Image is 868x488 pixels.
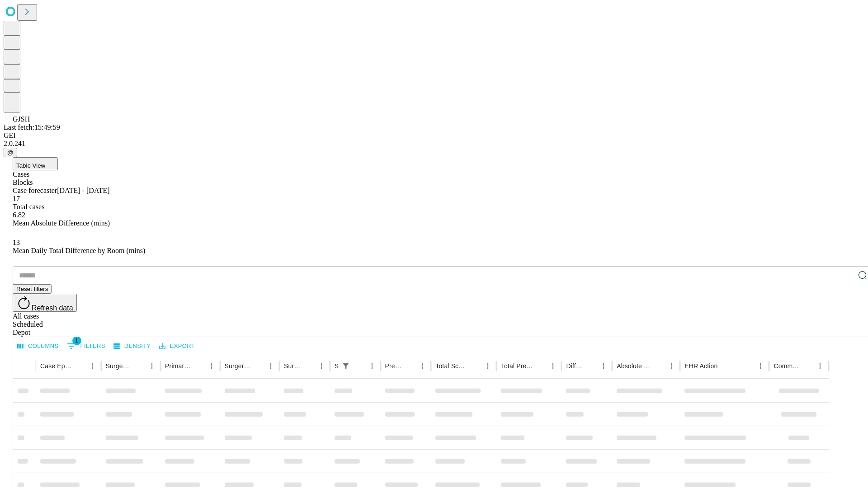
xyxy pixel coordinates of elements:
[57,187,109,194] span: [DATE] - [DATE]
[7,149,14,156] span: @
[4,140,864,148] div: 2.0.241
[435,362,468,370] div: Total Scheduled Duration
[40,362,73,370] div: Case Epic Id
[585,360,597,372] button: Sort
[315,360,328,372] button: Menu
[32,304,73,312] span: Refresh data
[353,360,366,372] button: Sort
[65,339,108,353] button: Show filters
[469,360,481,372] button: Sort
[501,362,533,370] div: Total Predicted Duration
[335,362,339,370] div: Scheduled In Room Duration
[481,360,494,372] button: Menu
[801,360,814,372] button: Sort
[284,362,302,370] div: Surgery Date
[403,360,416,372] button: Sort
[205,360,218,372] button: Menu
[13,284,52,294] button: Reset filters
[74,360,86,372] button: Sort
[13,247,145,254] span: Mean Daily Total Difference by Room (mins)
[72,336,81,345] span: 1
[133,360,146,372] button: Sort
[193,360,205,372] button: Sort
[774,362,800,370] div: Comments
[665,360,678,372] button: Menu
[566,362,584,370] div: Difference
[385,362,403,370] div: Predicted In Room Duration
[13,157,58,170] button: Table View
[16,162,45,169] span: Table View
[302,360,315,372] button: Sort
[652,360,665,372] button: Sort
[13,187,57,194] span: Case forecaster
[252,360,264,372] button: Sort
[534,360,547,372] button: Sort
[13,195,20,202] span: 17
[4,131,864,140] div: GEI
[16,286,48,292] span: Reset filters
[111,339,153,353] button: Density
[13,203,44,211] span: Total cases
[13,294,77,312] button: Refresh data
[157,339,197,353] button: Export
[106,362,132,370] div: Surgeon Name
[86,360,99,372] button: Menu
[416,360,429,372] button: Menu
[13,239,20,246] span: 13
[684,362,717,370] div: EHR Action
[146,360,158,372] button: Menu
[340,360,352,372] button: Show filters
[597,360,610,372] button: Menu
[366,360,378,372] button: Menu
[718,360,731,372] button: Sort
[814,360,826,372] button: Menu
[165,362,191,370] div: Primary Service
[547,360,559,372] button: Menu
[4,148,17,157] button: @
[15,339,61,353] button: Select columns
[754,360,767,372] button: Menu
[264,360,277,372] button: Menu
[13,211,25,219] span: 6.82
[340,360,352,372] div: 1 active filter
[225,362,251,370] div: Surgery Name
[617,362,651,370] div: Absolute Difference
[13,115,30,123] span: GJSH
[13,219,110,227] span: Mean Absolute Difference (mins)
[4,123,60,131] span: Last fetch: 15:49:59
